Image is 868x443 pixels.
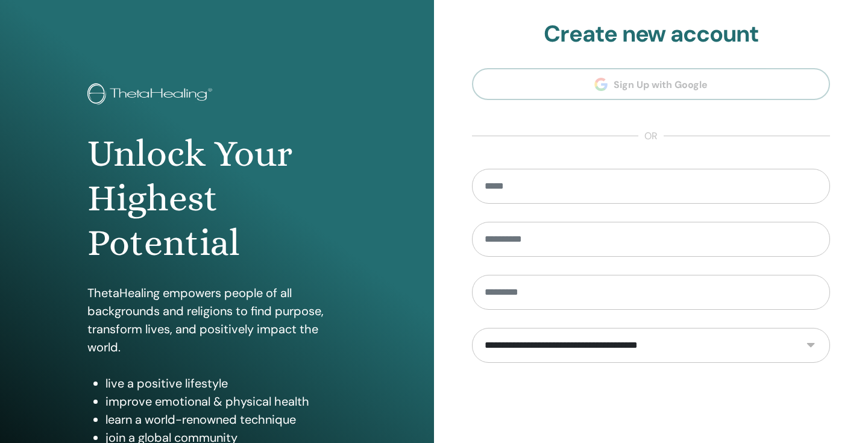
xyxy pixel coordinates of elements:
iframe: reCAPTCHA [559,381,743,428]
p: ThetaHealing empowers people of all backgrounds and religions to find purpose, transform lives, a... [87,284,347,356]
li: live a positive lifestyle [105,374,347,392]
h1: Unlock Your Highest Potential [87,131,347,266]
li: learn a world-renowned technique [105,410,347,429]
h2: Create new account [472,20,830,48]
span: or [638,129,664,143]
li: improve emotional & physical health [105,392,347,410]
